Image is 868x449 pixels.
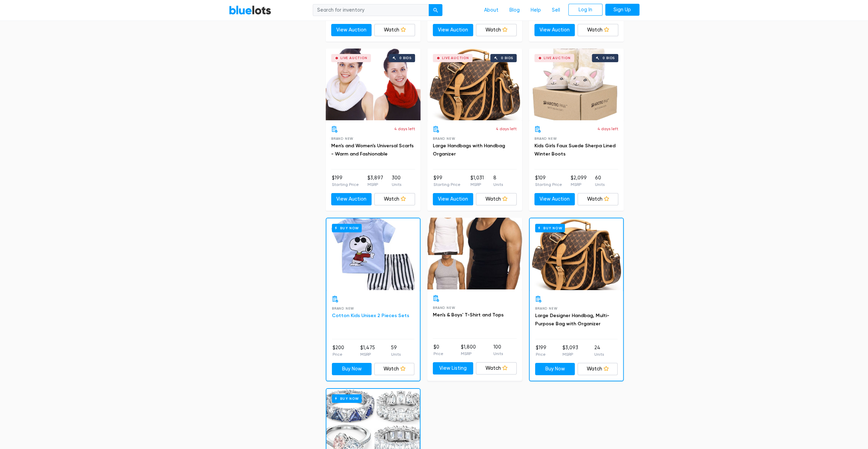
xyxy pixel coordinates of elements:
p: Price [536,351,546,357]
p: Price [333,351,344,357]
a: Sell [546,4,566,17]
p: Units [392,181,401,188]
p: MSRP [367,181,383,188]
p: Starting Price [433,181,461,188]
a: Buy Now [332,363,372,375]
a: Buy Now [535,363,575,375]
span: Brand New [535,307,557,310]
li: $0 [433,343,443,357]
li: 60 [595,174,605,188]
a: Watch [578,193,618,205]
a: Watch [374,363,414,375]
a: Help [525,4,546,17]
a: View Auction [433,193,474,205]
li: $99 [433,174,461,188]
a: View Auction [534,24,575,36]
a: Watch [476,362,517,375]
h6: Buy Now [332,224,362,232]
p: Price [433,351,443,357]
a: View Auction [534,193,575,205]
h6: Buy Now [535,224,565,232]
a: Cotton Kids Unisex 2 Pieces Sets [332,313,409,318]
p: Units [595,181,605,188]
a: Log In [568,4,603,16]
div: Live Auction [544,56,571,60]
a: Watch [374,193,415,205]
a: View Auction [331,193,372,205]
p: Units [594,351,604,357]
div: Live Auction [442,56,469,60]
a: Live Auction 0 bids [326,49,420,120]
a: Watch [578,363,618,375]
a: Sign Up [605,4,639,16]
a: Watch [374,24,415,36]
a: Watch [476,193,517,205]
p: MSRP [461,351,476,357]
a: Large Designer Handbag, Multi-Purpose Bag with Organizer [535,313,609,327]
div: 0 bids [399,56,412,60]
p: 4 days left [394,126,415,132]
li: $199 [332,174,359,188]
a: Blog [504,4,525,17]
h6: Buy Now [332,394,362,403]
div: Live Auction [340,56,367,60]
p: Starting Price [332,181,359,188]
a: Large Handbags with Handbag Organizer [433,143,505,157]
li: $1,475 [360,344,375,358]
p: Units [493,181,503,188]
div: 0 bids [603,56,615,60]
span: Brand New [332,307,354,310]
li: $3,093 [562,344,578,358]
p: Starting Price [535,181,562,188]
span: Brand New [331,137,353,140]
div: 0 bids [501,56,513,60]
p: 4 days left [496,126,517,132]
span: Brand New [534,137,557,140]
p: Units [493,351,503,357]
li: $200 [333,344,344,358]
p: Units [391,351,401,357]
li: 300 [392,174,401,188]
a: Men's and Women's Universal Scarfs - Warm and Fashionable [331,143,414,157]
li: $199 [536,344,546,358]
a: BlueLots [229,5,271,15]
p: MSRP [570,181,586,188]
li: 8 [493,174,503,188]
li: $1,031 [470,174,483,188]
li: $2,099 [570,174,586,188]
li: $3,897 [367,174,383,188]
span: Brand New [433,137,455,140]
input: Search for inventory [313,4,429,16]
p: MSRP [360,351,375,357]
a: Kids Girls Faux Suede Sherpa Lined Winter Boots [534,143,616,157]
a: Watch [476,24,517,36]
li: $109 [535,174,562,188]
p: 4 days left [597,126,618,132]
li: 59 [391,344,401,358]
a: View Auction [331,24,372,36]
p: MSRP [470,181,483,188]
a: Men's & Boys' T-Shirt and Tops [433,312,504,318]
a: View Auction [433,24,474,36]
a: About [479,4,504,17]
p: MSRP [562,351,578,357]
a: Buy Now [530,218,623,290]
li: 24 [594,344,604,358]
a: Live Auction 0 bids [427,49,522,120]
a: Buy Now [326,218,420,290]
a: Watch [578,24,618,36]
li: $1,800 [461,343,476,357]
li: 100 [493,343,503,357]
span: Brand New [433,306,455,310]
a: View Listing [433,362,474,375]
a: Live Auction 0 bids [529,49,624,120]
